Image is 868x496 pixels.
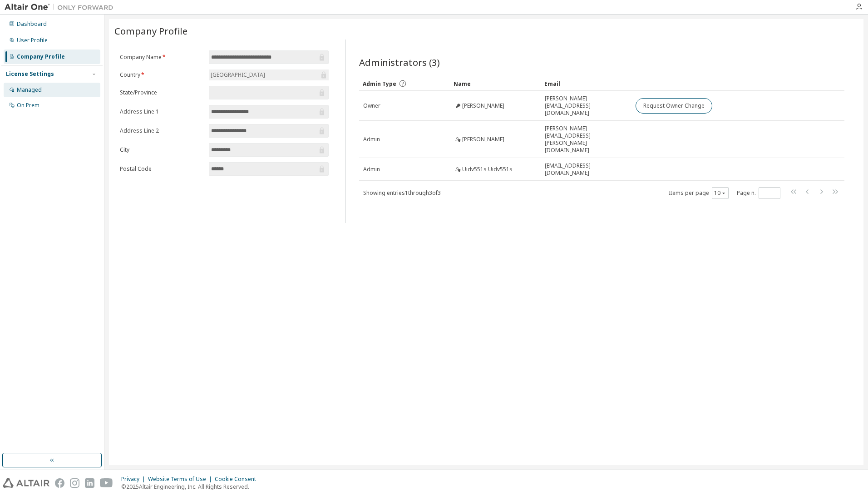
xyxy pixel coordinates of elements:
button: Request Owner Change [636,98,712,114]
label: Country [120,71,203,79]
img: facebook.svg [55,478,64,488]
span: Admin [363,166,380,173]
span: Admin [363,136,380,143]
span: Administrators (3) [359,56,440,69]
div: [GEOGRAPHIC_DATA] [209,70,266,80]
div: Cookie Consent [215,476,261,483]
div: User Profile [17,37,48,44]
label: Postal Code [120,165,203,173]
label: Company Name [120,54,203,61]
div: Email [544,76,628,91]
label: Address Line 2 [120,127,203,134]
span: [PERSON_NAME] [462,102,504,109]
p: © 2025 Altair Engineering, Inc. All Rights Reserved. [121,483,261,491]
span: Owner [363,102,380,109]
img: instagram.svg [70,478,79,488]
div: On Prem [17,102,39,109]
span: Admin Type [363,80,396,88]
img: youtube.svg [100,478,113,488]
div: Privacy [121,476,148,483]
label: Address Line 1 [120,108,203,115]
span: [PERSON_NAME][EMAIL_ADDRESS][DOMAIN_NAME] [545,95,627,117]
span: Items per page [669,187,729,199]
button: 10 [714,189,726,197]
img: linkedin.svg [85,478,94,488]
label: City [120,146,203,154]
img: Altair One [5,3,118,12]
div: Name [454,76,537,91]
span: Page n. [737,187,780,199]
img: altair_logo.svg [3,478,49,488]
span: Showing entries 1 through 3 of 3 [363,189,441,197]
span: [EMAIL_ADDRESS][DOMAIN_NAME] [545,162,627,177]
div: Dashboard [17,20,47,28]
span: Uidv551s Uidv551s [462,166,513,173]
div: Website Terms of Use [148,476,215,483]
div: License Settings [6,70,54,78]
span: [PERSON_NAME] [462,136,504,143]
div: Managed [17,86,42,94]
div: [GEOGRAPHIC_DATA] [209,69,329,80]
span: [PERSON_NAME][EMAIL_ADDRESS][PERSON_NAME][DOMAIN_NAME] [545,125,627,154]
div: Company Profile [17,53,65,60]
label: State/Province [120,89,203,96]
span: Company Profile [114,25,187,37]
